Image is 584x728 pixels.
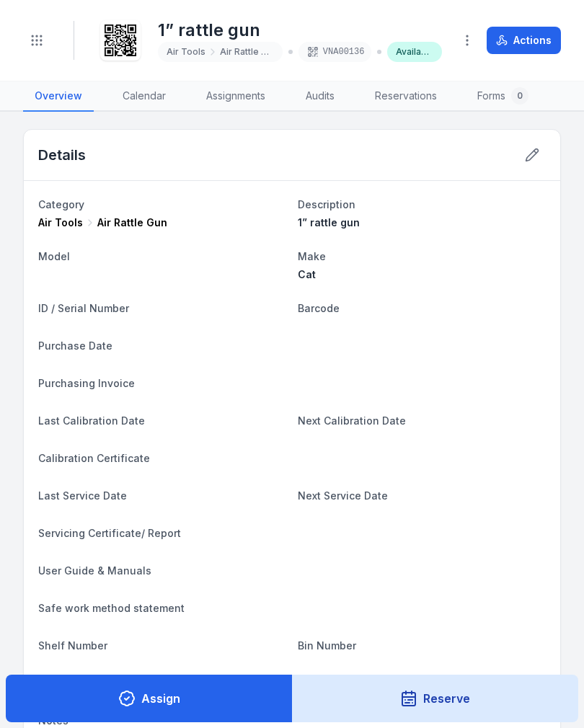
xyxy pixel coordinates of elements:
[167,46,205,58] span: Air Tools
[111,81,177,112] a: Calendar
[38,489,127,502] span: Last Service Date
[298,639,356,652] span: Bin Number
[23,27,50,54] button: Toggle navigation
[298,250,326,262] span: Make
[294,81,346,112] a: Audits
[38,602,185,614] span: Safe work method statement
[487,27,561,54] button: Actions
[466,81,540,112] a: Forms0
[298,42,371,62] div: VNA00136
[298,198,355,210] span: Description
[195,81,277,112] a: Assignments
[38,302,129,314] span: ID / Serial Number
[511,87,528,105] div: 0
[38,250,70,262] span: Model
[97,216,167,230] span: Air Rattle Gun
[38,339,112,352] span: Purchase Date
[158,19,442,42] h1: 1” rattle gun
[38,216,83,230] span: Air Tools
[298,414,406,427] span: Next Calibration Date
[298,216,360,228] span: 1” rattle gun
[220,46,274,58] span: Air Rattle Gun
[363,81,448,112] a: Reservations
[298,268,316,280] span: Cat
[23,81,94,112] a: Overview
[38,198,84,210] span: Category
[38,452,150,464] span: Calibration Certificate
[38,145,86,165] h2: Details
[38,414,145,427] span: Last Calibration Date
[292,675,579,722] button: Reserve
[6,675,293,722] button: Assign
[298,302,340,314] span: Barcode
[38,564,151,577] span: User Guide & Manuals
[298,489,388,502] span: Next Service Date
[387,42,442,62] div: Available
[38,377,135,389] span: Purchasing Invoice
[38,639,107,652] span: Shelf Number
[38,527,181,539] span: Servicing Certificate/ Report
